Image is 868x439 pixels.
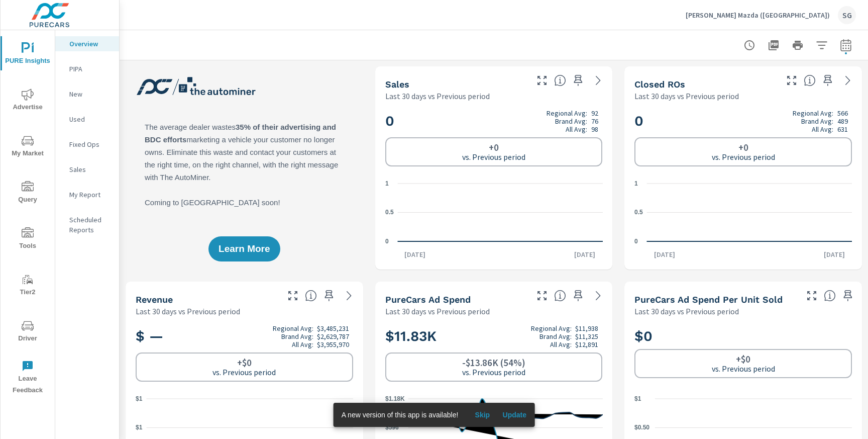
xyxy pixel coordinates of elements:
p: [DATE] [647,249,682,259]
p: $11,325 [575,332,598,340]
div: Scheduled Reports [55,212,119,237]
span: Number of Repair Orders Closed by the selected dealership group over the selected time range. [So... [804,74,816,86]
button: Print Report [788,35,808,55]
p: [DATE] [567,249,602,259]
p: All Avg: [812,125,833,133]
span: Total cost of media for all PureCars channels for the selected dealership group over the selected... [554,290,566,302]
span: Advertise [4,89,52,113]
span: Save this to your personalized report [840,288,856,304]
text: 1 [634,180,638,187]
p: vs. Previous period [462,152,525,161]
a: See more details in report [341,288,357,304]
p: $3,955,970 [317,340,349,348]
p: My Report [69,190,111,200]
span: Number of vehicles sold by the dealership over the selected date range. [Source: This data is sou... [554,74,566,86]
h6: +$0 [237,358,252,368]
span: Learn More [219,244,270,253]
p: vs. Previous period [212,368,276,377]
div: Overview [55,36,119,51]
text: $1.18K [385,395,405,402]
span: PURE Insights [4,42,52,67]
span: Driver [4,320,52,344]
button: "Export Report to PDF" [764,35,784,55]
p: $2,629,787 [317,332,349,340]
p: New [69,89,111,99]
button: Make Fullscreen [784,72,800,89]
text: $0.50 [634,424,649,431]
p: Last 30 days vs Previous period [634,305,739,317]
span: Tier2 [4,274,52,298]
p: $3,485,231 [317,324,349,332]
button: Make Fullscreen [534,72,550,89]
h5: Revenue [136,294,173,305]
button: Apply Filters [812,35,832,55]
p: 92 [591,109,598,117]
p: Scheduled Reports [69,215,111,235]
span: Save this to your personalized report [820,72,836,89]
text: 0 [385,238,389,245]
p: [PERSON_NAME] Mazda ([GEOGRAPHIC_DATA]) [686,11,830,20]
div: SG [838,6,856,24]
div: nav menu [1,30,55,400]
span: Save this to your personalized report [321,288,337,304]
text: 0.5 [634,209,643,216]
p: vs. Previous period [712,364,775,373]
p: 76 [591,117,598,125]
h2: 0 [385,109,603,133]
span: Save this to your personalized report [570,72,586,89]
h6: -$13.86K (54%) [462,358,525,368]
h6: +0 [489,142,499,152]
p: 98 [591,125,598,133]
text: 1 [385,180,389,187]
p: Last 30 days vs Previous period [136,305,240,317]
h6: +0 [738,142,748,152]
p: 489 [837,117,848,125]
p: Regional Avg: [273,324,313,332]
text: 0 [634,238,638,245]
span: Query [4,181,52,206]
p: All Avg: [566,125,587,133]
span: Save this to your personalized report [570,288,586,304]
text: 0.5 [385,209,394,216]
h5: Sales [385,79,409,90]
h5: PureCars Ad Spend Per Unit Sold [634,294,783,305]
p: PIPA [69,64,111,74]
button: Select Date Range [836,35,856,55]
div: My Report [55,187,119,202]
p: Regional Avg: [531,324,572,332]
p: Overview [69,39,111,49]
h5: Closed ROs [634,79,685,90]
span: Leave Feedback [4,360,52,396]
span: Total sales revenue over the selected date range. [Source: This data is sourced from the dealer’s... [305,290,317,302]
text: $596 [385,424,399,431]
div: Used [55,112,119,127]
text: $1 [136,424,143,431]
div: Fixed Ops [55,137,119,152]
span: My Market [4,135,52,159]
p: Brand Avg: [281,332,313,340]
text: $1 [136,395,143,402]
div: Sales [55,162,119,177]
p: All Avg: [292,340,313,348]
span: Average cost of advertising per each vehicle sold at the dealer over the selected date range. The... [824,290,836,302]
h2: $ — [136,324,353,348]
span: A new version of this app is available! [342,411,459,419]
p: Last 30 days vs Previous period [385,305,490,317]
div: PIPA [55,61,119,76]
button: Update [498,407,530,423]
p: vs. Previous period [712,152,775,161]
span: Skip [470,410,494,419]
p: Used [69,114,111,124]
p: Brand Avg: [801,117,833,125]
p: [DATE] [397,249,432,259]
p: 631 [837,125,848,133]
p: Fixed Ops [69,139,111,149]
p: All Avg: [550,340,572,348]
button: Learn More [208,236,280,261]
h6: +$0 [736,354,750,364]
a: See more details in report [590,288,606,304]
p: Regional Avg: [547,109,587,117]
p: Last 30 days vs Previous period [634,90,739,102]
button: Make Fullscreen [804,288,820,304]
p: Brand Avg: [555,117,587,125]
